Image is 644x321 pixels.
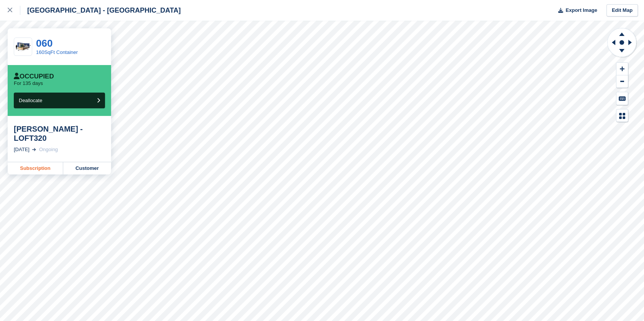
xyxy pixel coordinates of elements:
img: arrow-right-light-icn-cde0832a797a2874e46488d9cf13f60e5c3a73dbe684e267c42b8395dfbc2abf.svg [32,148,36,151]
button: Zoom In [616,63,628,75]
button: Deallocate [14,93,105,108]
a: 060 [36,37,52,49]
a: 160SqFt Container [36,49,78,55]
div: Ongoing [39,146,58,153]
img: 20-ft-container.jpg [14,40,32,54]
a: Edit Map [606,4,638,17]
span: Export Image [565,7,597,14]
p: For 135 days [14,80,43,86]
div: [PERSON_NAME] - LOFT320 [14,124,105,143]
span: Deallocate [19,98,42,103]
a: Customer [63,162,111,174]
button: Export Image [554,4,597,17]
div: [DATE] [14,146,29,153]
div: Occupied [14,73,54,80]
button: Zoom Out [616,75,628,88]
button: Keyboard Shortcuts [616,92,628,105]
div: [GEOGRAPHIC_DATA] - [GEOGRAPHIC_DATA] [20,6,181,15]
a: Subscription [8,162,63,174]
button: Map Legend [616,109,628,122]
